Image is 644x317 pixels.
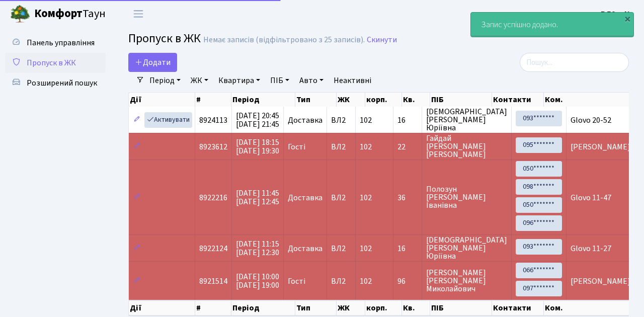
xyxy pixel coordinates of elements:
span: 102 [360,141,372,152]
span: Пропуск в ЖК [27,57,76,68]
span: 8923612 [199,141,227,152]
span: ВЛ2 [331,245,351,253]
th: Тип [295,93,337,107]
a: ЖК [187,72,212,89]
th: Період [231,300,295,315]
span: Glovo 20-52 [571,115,611,126]
th: ПІБ [430,300,492,315]
span: Гайдай [PERSON_NAME] [PERSON_NAME] [426,134,507,158]
span: 36 [397,194,418,202]
span: 102 [360,276,372,287]
th: корп. [365,93,402,107]
span: [DATE] 10:00 [DATE] 19:00 [236,271,279,291]
th: Контакти [492,93,543,107]
a: ВЛ2 -. К. [601,8,632,20]
span: Гості [288,143,305,151]
span: ВЛ2 [331,116,351,124]
div: × [622,14,632,24]
th: Дії [129,93,195,107]
span: Доставка [288,116,323,124]
a: Розширений пошук [5,73,106,93]
span: ВЛ2 [331,194,351,202]
span: [DEMOGRAPHIC_DATA] [PERSON_NAME] Юріївна [426,108,507,132]
span: 102 [360,243,372,254]
th: ЖК [337,93,365,107]
th: Контакти [492,300,543,315]
span: 16 [397,116,418,124]
a: Пропуск в ЖК [5,53,106,73]
span: Панель управління [27,37,95,48]
span: Glovo 11-27 [571,243,611,254]
th: # [195,93,231,107]
span: 96 [397,277,418,285]
th: Період [231,93,295,107]
a: Активувати [144,112,192,128]
span: Пропуск в ЖК [128,30,201,47]
span: 102 [360,115,372,126]
span: 22 [397,143,418,151]
span: ВЛ2 [331,143,351,151]
span: 8924113 [199,115,227,126]
span: [DATE] 11:15 [DATE] 12:30 [236,239,279,258]
b: Комфорт [34,6,83,22]
div: Немає записів (відфільтровано з 25 записів). [203,35,365,45]
img: logo.png [10,4,30,24]
span: [DATE] 11:45 [DATE] 12:45 [236,188,279,207]
b: ВЛ2 -. К. [601,9,632,20]
span: Glovo 11-47 [571,192,611,203]
th: Кв. [402,300,430,315]
span: ВЛ2 [331,277,351,285]
a: Скинути [367,35,397,45]
span: Розширений пошук [27,77,97,89]
span: 16 [397,245,418,253]
button: Переключити навігацію [126,6,151,22]
th: # [195,300,231,315]
a: Авто [295,72,328,89]
span: [DATE] 20:45 [DATE] 21:45 [236,110,279,130]
span: Полозун [PERSON_NAME] Іванівна [426,185,507,209]
a: ПІБ [266,72,293,89]
a: Квартира [214,72,264,89]
a: Неактивні [330,72,375,89]
th: корп. [365,300,402,315]
span: [PERSON_NAME] [PERSON_NAME] Миколайович [426,269,507,293]
span: Доставка [288,245,323,253]
span: Таун [34,6,106,23]
span: Додати [135,57,171,68]
th: Кв. [402,93,430,107]
a: Панель управління [5,33,106,53]
span: 8921514 [199,276,227,287]
input: Пошук... [520,53,629,72]
span: 102 [360,192,372,203]
th: ЖК [337,300,365,315]
th: ПІБ [430,93,492,107]
a: Період [145,72,185,89]
span: Гості [288,277,305,285]
a: Додати [128,53,177,72]
span: [DEMOGRAPHIC_DATA] [PERSON_NAME] Юріївна [426,236,507,260]
div: Запис успішно додано. [471,13,633,37]
th: Дії [129,300,195,315]
span: Доставка [288,194,323,202]
span: 8922124 [199,243,227,254]
span: [DATE] 18:15 [DATE] 19:30 [236,137,279,156]
th: Тип [295,300,337,315]
span: 8922216 [199,192,227,203]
